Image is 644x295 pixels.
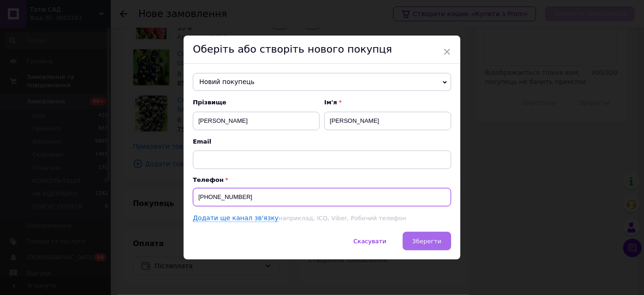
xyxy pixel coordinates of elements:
span: Ім'я [324,98,451,107]
span: Скасувати [353,238,386,245]
p: Телефон [193,176,451,183]
span: Email [193,138,451,146]
button: Скасувати [344,232,396,250]
input: Наприклад: Іванов [193,112,320,130]
button: Зберегти [403,232,451,250]
span: Прізвище [193,98,320,107]
span: Новий покупець [193,73,451,91]
div: Оберіть або створіть нового покупця [184,36,460,64]
input: Наприклад: Іван [324,112,451,130]
span: наприклад, ICQ, Viber, Робочий телефон [279,215,406,222]
a: Додати ще канал зв'язку [193,214,279,222]
span: × [443,44,451,60]
input: +38 096 0000000 [193,188,451,206]
span: Зберегти [412,238,441,245]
